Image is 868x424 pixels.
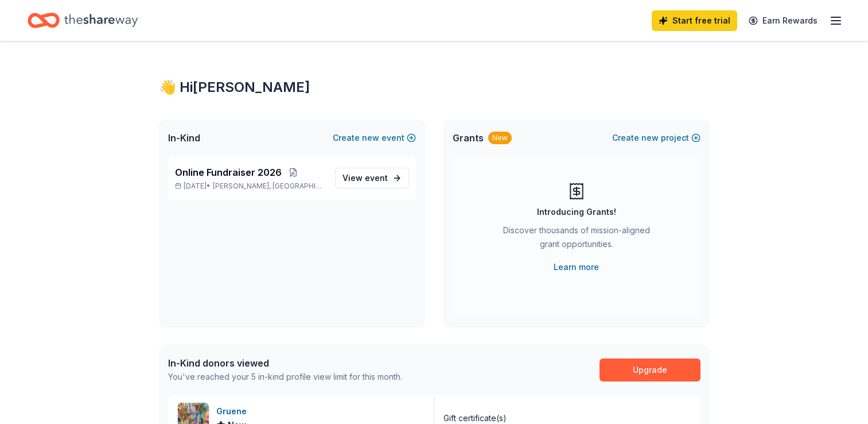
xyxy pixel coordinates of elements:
div: 👋 Hi [PERSON_NAME] [159,78,710,97]
span: new [641,131,659,145]
span: Online Fundraiser 2026 [175,165,282,179]
a: View event [335,168,409,188]
div: Discover thousands of mission-aligned grant opportunities. [499,223,655,256]
p: [DATE] • [175,182,326,191]
span: event [365,173,388,183]
div: Introducing Grants! [537,205,616,219]
button: Createnewproject [612,131,700,145]
a: Home [28,7,138,34]
button: Createnewevent [333,131,416,145]
span: In-Kind [168,131,200,145]
span: [PERSON_NAME], [GEOGRAPHIC_DATA] [213,182,325,191]
div: In-Kind donors viewed [168,356,402,370]
div: You've reached your 5 in-kind profile view limit for this month. [168,370,402,384]
div: Gruene [216,404,251,418]
a: Learn more [554,260,599,274]
a: Upgrade [600,359,700,381]
div: New [488,132,512,144]
span: new [362,131,379,145]
a: Earn Rewards [742,10,824,31]
a: Start free trial [652,10,737,31]
span: Grants [453,131,484,145]
span: View [342,171,388,185]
